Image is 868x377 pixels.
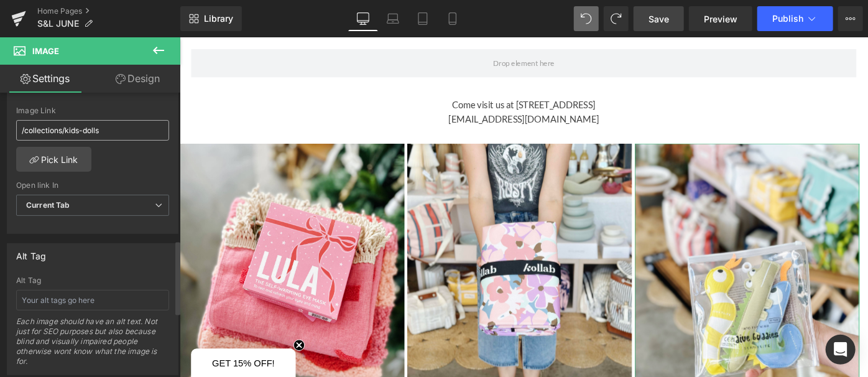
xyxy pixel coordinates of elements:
a: Mobile [438,6,468,31]
span: Save [649,12,669,26]
span: Preview [704,12,737,26]
a: Design [93,65,183,93]
a: New Library [180,6,242,31]
a: Tablet [408,6,438,31]
input: https://your-shop.myshopify.com [16,120,169,141]
div: Image Link [16,106,169,115]
button: Undo [574,6,599,31]
div: Open link In [16,181,169,190]
div: Each image should have an alt text. Not just for SEO purposes but also because blind and visually... [16,317,169,375]
span: Library [204,13,233,24]
a: Home Pages [37,6,180,16]
div: Open Intercom Messenger [826,335,856,365]
a: Desktop [348,6,378,31]
div: GET 15% OFF!Close teaser [12,340,127,371]
span: Image [32,46,59,56]
a: Preview [689,6,752,31]
button: Close teaser [124,330,137,343]
span: GET 15% OFF! [35,351,104,361]
button: Publish [757,6,833,31]
button: More [838,6,863,31]
input: Your alt tags go here [16,290,169,310]
a: Pick Link [16,147,91,172]
a: Laptop [378,6,408,31]
span: S&L JUNE [37,19,79,29]
div: Alt Tag [16,244,46,261]
b: Current Tab [26,200,70,210]
div: Alt Tag [16,276,169,285]
button: Redo [604,6,629,31]
span: Publish [772,14,803,24]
